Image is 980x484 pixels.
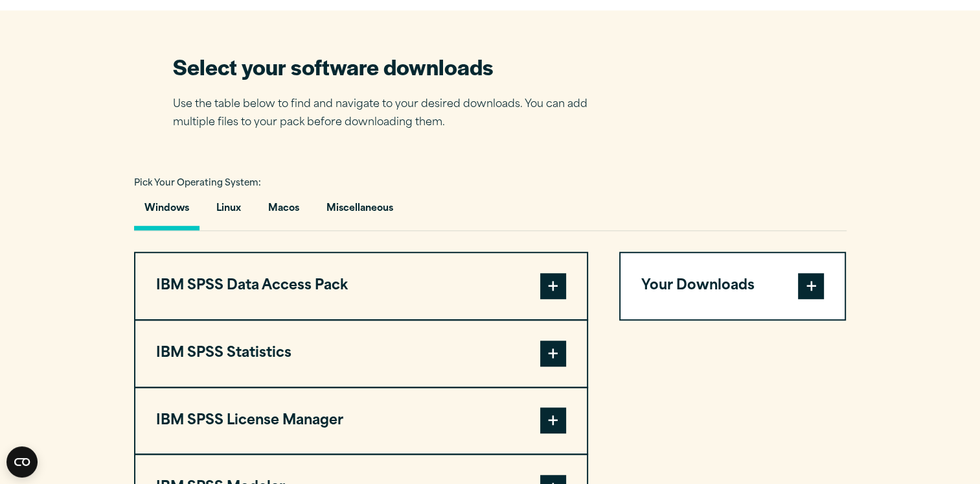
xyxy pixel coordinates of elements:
[621,253,845,319] button: Your Downloads
[206,193,251,230] button: Linux
[134,193,199,230] button: Windows
[6,446,38,478] button: Open CMP widget
[173,95,607,133] p: Use the table below to find and navigate to your desired downloads. You can add multiple files to...
[316,193,404,230] button: Miscellaneous
[135,321,587,387] button: IBM SPSS Statistics
[173,52,607,81] h2: Select your software downloads
[135,388,587,454] button: IBM SPSS License Manager
[258,193,310,230] button: Macos
[135,253,587,319] button: IBM SPSS Data Access Pack
[134,179,261,188] span: Pick Your Operating System:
